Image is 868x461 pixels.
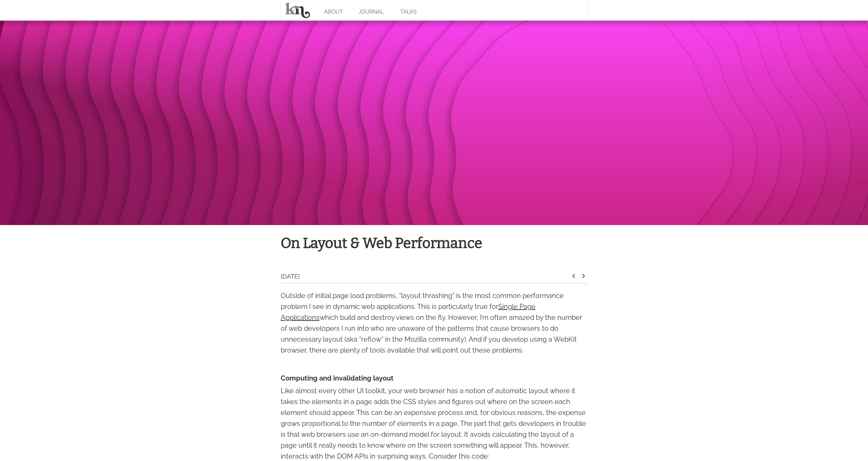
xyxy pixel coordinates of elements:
[579,274,588,281] a: keyboard_arrow_right
[281,302,535,322] a: Single Page Applications
[281,272,570,283] div: [DATE]
[281,232,588,255] h1: On Layout & Web Performance
[570,272,578,280] i: keyboard_arrow_left
[281,290,588,356] p: Outside of initial page load problems, “layout thrashing” is the most common performance problem ...
[579,272,588,280] i: keyboard_arrow_right
[570,274,578,281] a: keyboard_arrow_left
[281,373,588,384] h4: Computing and invalidating layout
